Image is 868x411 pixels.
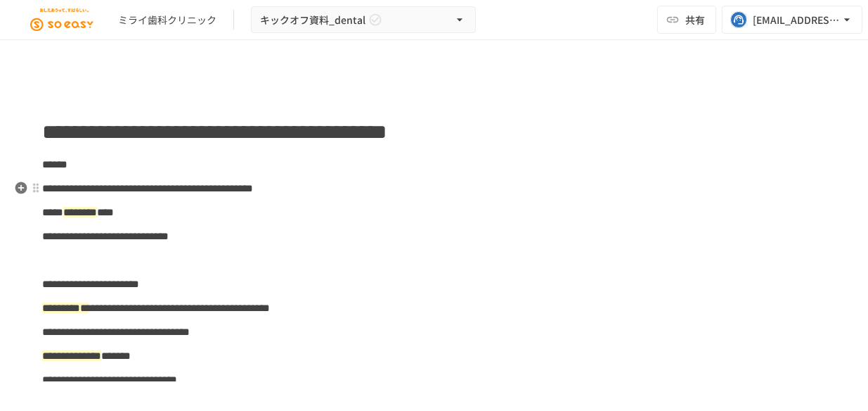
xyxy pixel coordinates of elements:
img: JEGjsIKIkXC9kHzRN7titGGb0UF19Vi83cQ0mCQ5DuX [17,8,107,31]
div: ミライ歯科クリニック [118,13,216,27]
button: 共有 [657,6,716,34]
span: キックオフ資料_dental [260,11,365,29]
button: [EMAIL_ADDRESS][DOMAIN_NAME] [722,6,862,34]
button: キックオフ資料_dental [251,6,476,34]
div: [EMAIL_ADDRESS][DOMAIN_NAME] [753,11,840,29]
span: 共有 [685,12,705,27]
